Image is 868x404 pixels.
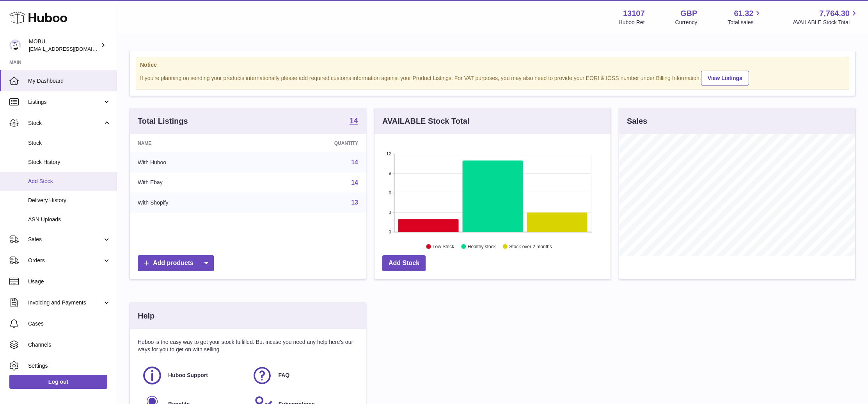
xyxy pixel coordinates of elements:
a: 7,764.30 AVAILABLE Stock Total [793,8,859,26]
text: 0 [389,230,391,234]
span: Add Stock [28,178,111,185]
span: FAQ [278,372,289,379]
div: If you're planning on sending your products internationally please add required customs informati... [140,69,845,85]
span: Invoicing and Payments [28,299,103,306]
td: With Ebay [130,173,257,193]
span: Stock [28,139,111,147]
strong: GBP [680,8,697,19]
span: 61.32 [734,8,753,19]
strong: Notice [140,61,845,69]
span: Channels [28,341,111,349]
text: 3 [389,210,391,215]
th: Quantity [257,134,366,152]
a: Add Stock [382,255,426,271]
span: Settings [28,362,111,370]
p: Huboo is the easy way to get your stock fulfilled. But incase you need any help here's our ways f... [138,338,358,353]
span: Total sales [728,19,762,26]
h3: Sales [627,116,647,126]
text: 9 [389,171,391,176]
span: Delivery History [28,197,111,204]
span: [EMAIL_ADDRESS][DOMAIN_NAME] [29,46,115,52]
span: ASN Uploads [28,216,111,223]
h3: Total Listings [138,116,188,126]
a: 61.32 Total sales [728,8,762,26]
h3: AVAILABLE Stock Total [382,116,469,126]
a: 14 [350,117,358,126]
a: 13 [351,199,358,206]
a: FAQ [252,365,354,386]
strong: 14 [350,117,358,125]
text: Low Stock [433,244,454,249]
img: mo@mobu.co.uk [9,39,21,51]
span: Stock History [28,158,111,166]
div: Currency [675,19,698,26]
a: 14 [351,159,358,166]
text: Healthy stock [468,244,496,249]
text: 6 [389,190,391,195]
span: Stock [28,119,103,127]
td: With Huboo [130,152,257,173]
div: MOBU [29,38,99,53]
span: My Dashboard [28,77,111,85]
strong: 13107 [623,8,645,19]
span: Huboo Support [168,372,208,379]
span: Usage [28,278,111,285]
span: AVAILABLE Stock Total [793,19,859,26]
a: Log out [9,375,107,389]
a: View Listings [701,71,749,85]
a: Huboo Support [142,365,244,386]
td: With Shopify [130,192,257,213]
span: Listings [28,98,103,106]
th: Name [130,134,257,152]
a: 14 [351,179,358,186]
span: 7,764.30 [819,8,850,19]
span: Cases [28,320,111,327]
h3: Help [138,311,154,321]
div: Huboo Ref [619,19,645,26]
text: 12 [386,151,391,156]
span: Sales [28,236,103,243]
a: Add products [138,255,214,271]
span: Orders [28,257,103,264]
text: Stock over 2 months [509,244,552,249]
